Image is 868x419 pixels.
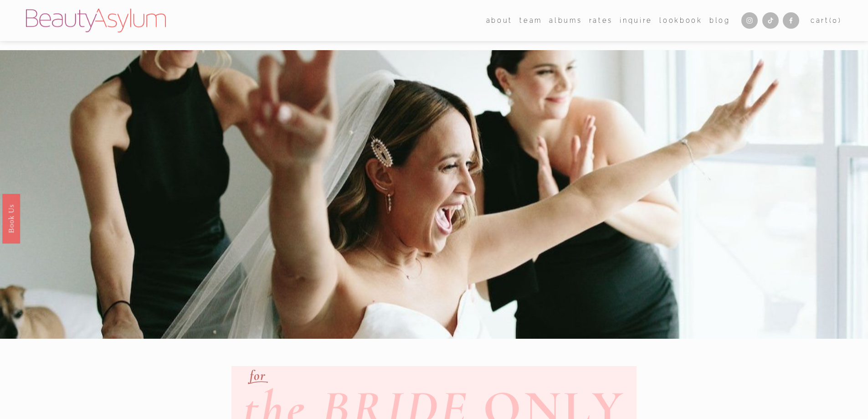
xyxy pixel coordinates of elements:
span: about [486,15,513,26]
a: Instagram [741,12,758,29]
span: 0 [832,16,838,24]
a: Rates [589,14,613,27]
a: folder dropdown [486,14,513,27]
a: 0 items in cart [811,15,842,26]
span: team [519,15,542,26]
a: Inquire [620,14,652,27]
a: Blog [709,14,730,27]
a: albums [549,14,582,27]
a: Facebook [783,12,799,29]
a: Book Us [2,193,20,243]
a: TikTok [762,12,779,29]
em: for [250,367,266,384]
a: Lookbook [659,14,702,27]
a: folder dropdown [519,14,542,27]
img: Beauty Asylum | Bridal Hair &amp; Makeup Charlotte &amp; Atlanta [26,9,166,32]
span: ( ) [829,16,842,24]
